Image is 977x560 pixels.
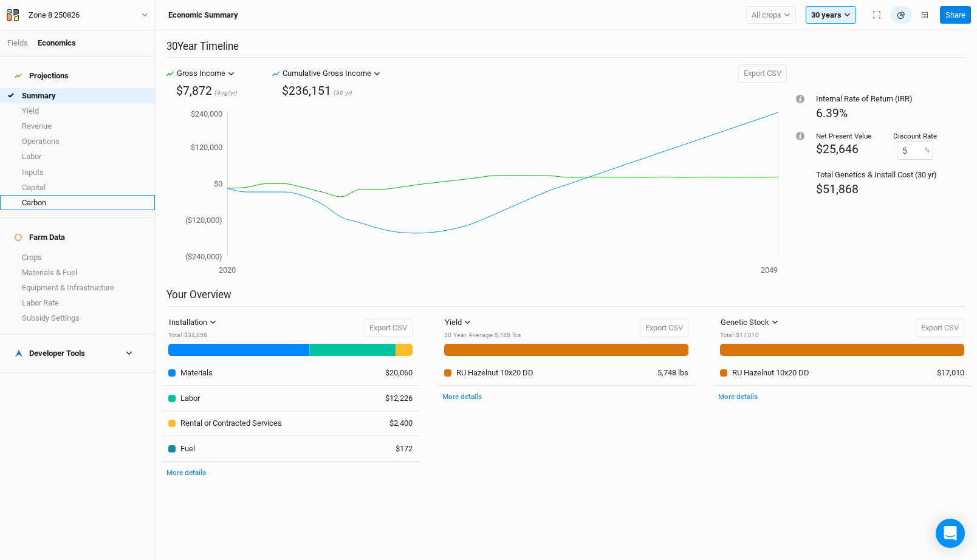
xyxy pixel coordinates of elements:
a: More details [718,392,758,401]
tspan: $120,000 [191,143,222,152]
div: Labor [180,393,200,404]
div: $236,151 [282,83,331,99]
button: Installation [163,313,222,332]
div: Rental or Contracted Services [180,418,282,429]
td: $12,226 [368,386,419,411]
td: $17,010 [919,361,971,386]
tspan: $240,000 [191,109,222,118]
div: Genetic Stock [721,316,769,329]
div: $7,872 [176,83,212,99]
div: Fuel [180,443,195,454]
a: Fields [7,38,28,47]
div: 30 Year Average : 5,748 lbs [444,331,521,340]
div: Total : $34,858 [168,331,222,340]
td: 5,748 lbs [643,361,695,386]
h2: 30 Year Timeline [166,40,966,58]
td: $2,400 [368,411,419,436]
span: 6.39% [816,106,848,120]
span: (30 yr) [334,89,352,98]
div: Yield [445,316,462,329]
div: Economics [38,38,76,49]
div: Projections [15,71,69,81]
div: Discount Rate [893,131,937,141]
div: Total : $17,010 [720,331,784,340]
div: Total Genetics & Install Cost (30 yr) [816,169,937,180]
div: Tooltip anchor [795,94,806,104]
div: Tooltip anchor [795,131,806,142]
h4: Developer Tools [7,341,148,366]
button: Export CSV [916,319,964,337]
button: Genetic Stock [715,313,784,332]
div: Farm Data [15,233,65,242]
td: $20,060 [368,361,419,386]
button: Export CSV [640,319,688,337]
tspan: 2020 [219,265,236,275]
div: Installation [169,316,207,329]
button: Share [940,6,971,24]
span: All crops [752,9,781,21]
a: More details [166,468,206,477]
div: Net Present Value [816,131,871,141]
div: Open Intercom Messenger [936,519,965,548]
div: RU Hazelnut 10x20 DD [456,367,533,378]
span: $25,646 [816,142,859,156]
div: Internal Rate of Return (IRR) [816,94,937,104]
tspan: ($240,000) [185,252,222,261]
div: Materials [180,367,213,378]
span: $51,868 [816,182,859,196]
button: 30 years [806,6,856,24]
div: Cumulative Gross Income [283,67,371,80]
label: % [925,146,930,155]
div: Developer Tools [15,349,85,358]
a: More details [442,392,482,401]
div: Zone 8 250826 [29,9,80,21]
button: Cumulative Gross Income [279,64,383,83]
h2: Your Overview [166,289,966,306]
div: Gross Income [177,67,225,80]
tspan: $0 [214,179,222,188]
tspan: ($120,000) [185,216,222,225]
button: Zone 8 250826 [6,9,149,22]
h3: Economic Summary [168,10,238,20]
button: Gross Income [174,64,238,83]
button: Export CSV [364,319,413,337]
button: Yield [439,313,476,332]
div: RU Hazelnut 10x20 DD [732,367,809,378]
button: All crops [746,6,796,24]
input: 0 [897,141,933,160]
button: Export CSV [738,64,787,83]
span: (Avg/yr) [214,89,238,98]
tspan: 2049 [761,265,778,275]
td: $172 [368,436,419,462]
